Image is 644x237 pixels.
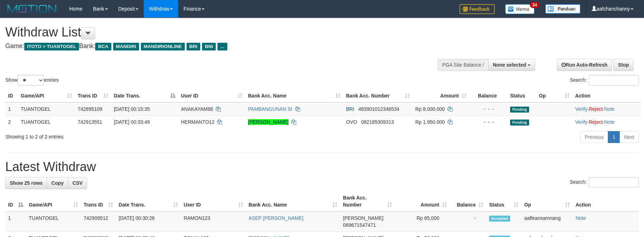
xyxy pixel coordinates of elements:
[530,2,539,8] span: 34
[572,115,641,128] td: · ·
[113,43,139,50] span: MANDIRI
[415,119,445,125] span: Rp 1.950.000
[613,59,633,71] a: Stop
[5,115,18,128] td: 2
[589,177,639,188] input: Search:
[489,216,510,222] span: Accepted
[573,191,639,211] th: Action
[24,43,79,50] span: ITOTO > TUANTOGEL
[536,89,572,102] th: Op: activate to sort column ascending
[505,4,535,14] img: Button%20Memo.svg
[343,89,412,102] th: Bank Acc. Number: activate to sort column ascending
[395,191,450,211] th: Amount: activate to sort column ascending
[507,89,536,102] th: Status
[570,75,639,86] label: Search:
[521,211,573,232] td: aafleansamnang
[202,43,216,50] span: BNI
[5,177,47,189] a: Show 25 rows
[5,211,26,232] td: 1
[187,43,200,50] span: BRI
[343,222,376,228] span: Copy 089671547471 to clipboard
[116,191,181,211] th: Date Trans.: activate to sort column ascending
[343,215,383,221] span: [PERSON_NAME]
[5,43,422,50] h4: Game: Bank:
[75,89,111,102] th: Trans ID: activate to sort column ascending
[47,177,68,189] a: Copy
[340,191,395,211] th: Bank Acc. Number: activate to sort column ascending
[246,191,340,211] th: Bank Acc. Name: activate to sort column ascending
[81,211,116,232] td: 742909512
[510,120,529,126] span: Pending
[438,59,488,71] div: PGA Site Balance /
[5,160,639,174] h1: Latest Withdraw
[5,25,422,39] h1: Withdraw List
[181,106,213,112] span: ANAKAYAM88
[116,211,181,232] td: [DATE] 00:30:26
[5,191,26,211] th: ID: activate to sort column descending
[572,102,641,116] td: · ·
[18,89,75,102] th: Game/API: activate to sort column ascending
[346,106,354,112] span: BRI
[415,106,445,112] span: Rp 8.000.000
[486,191,521,211] th: Status: activate to sort column ascending
[95,43,111,50] span: BCA
[248,106,292,112] a: PAMBANGUNAN SI
[570,177,639,188] label: Search:
[245,89,343,102] th: Bank Acc. Name: activate to sort column ascending
[450,211,486,232] td: -
[18,75,44,86] select: Showentries
[472,106,505,113] div: - - -
[450,191,486,211] th: Balance: activate to sort column ascending
[460,4,495,14] img: Feedback.jpg
[26,191,81,211] th: Game/API: activate to sort column ascending
[26,211,81,232] td: TUANTOGEL
[358,106,399,112] span: Copy 483901012346534 to clipboard
[488,59,535,71] button: None selected
[51,180,64,186] span: Copy
[78,119,102,125] span: 742913551
[114,106,150,112] span: [DATE] 00:15:35
[472,118,505,126] div: - - -
[181,191,246,211] th: User ID: activate to sort column ascending
[5,75,59,86] label: Show entries
[589,106,603,112] a: Reject
[81,191,116,211] th: Trans ID: activate to sort column ascending
[395,211,450,232] td: Rp 65,000
[78,106,102,112] span: 742895109
[18,115,75,128] td: TUANTOGEL
[572,89,641,102] th: Action
[141,43,185,50] span: MANDIRIONLINE
[5,130,263,140] div: Showing 1 to 2 of 2 entries
[18,102,75,116] td: TUANTOGEL
[510,107,529,113] span: Pending
[10,180,43,186] span: Show 25 rows
[5,4,59,14] img: MOTION_logo.png
[178,89,245,102] th: User ID: activate to sort column ascending
[604,106,614,112] a: Note
[469,89,507,102] th: Balance
[248,119,288,125] a: [PERSON_NAME]
[68,177,87,189] a: CSV
[111,89,178,102] th: Date Trans.: activate to sort column descending
[557,59,612,71] a: Run Auto-Refresh
[521,191,573,211] th: Op: activate to sort column ascending
[217,43,227,50] span: ...
[589,119,603,125] a: Reject
[604,119,614,125] a: Note
[249,215,304,221] a: ASEP [PERSON_NAME]
[72,180,83,186] span: CSV
[580,131,608,143] a: Previous
[575,215,586,221] a: Note
[412,89,469,102] th: Amount: activate to sort column ascending
[5,102,18,116] td: 1
[619,131,639,143] a: Next
[493,62,526,68] span: None selected
[5,89,18,102] th: ID
[114,119,150,125] span: [DATE] 00:33:49
[545,4,580,14] img: panduan.png
[181,211,246,232] td: RAMON123
[589,75,639,86] input: Search:
[608,131,620,143] a: 1
[575,106,587,112] a: Verify
[346,119,357,125] span: OVO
